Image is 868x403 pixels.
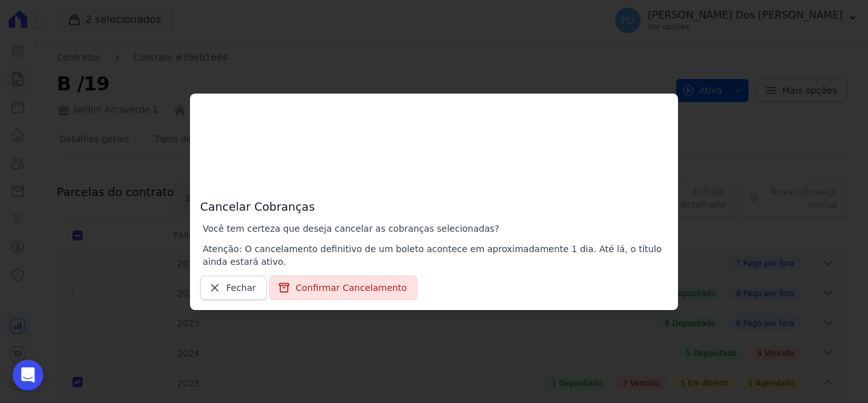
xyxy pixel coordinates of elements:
p: Você tem certeza que deseja cancelar as cobranças selecionadas? [203,222,668,235]
div: Open Intercom Messenger [13,360,43,390]
h3: Cancelar Cobranças [200,104,668,215]
button: Confirmar Cancelamento [269,276,417,300]
p: Atenção: O cancelamento definitivo de um boleto acontece em aproximadamente 1 dia. Até lá, o títu... [203,243,668,268]
a: Fechar [200,276,267,300]
span: Fechar [226,281,256,294]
